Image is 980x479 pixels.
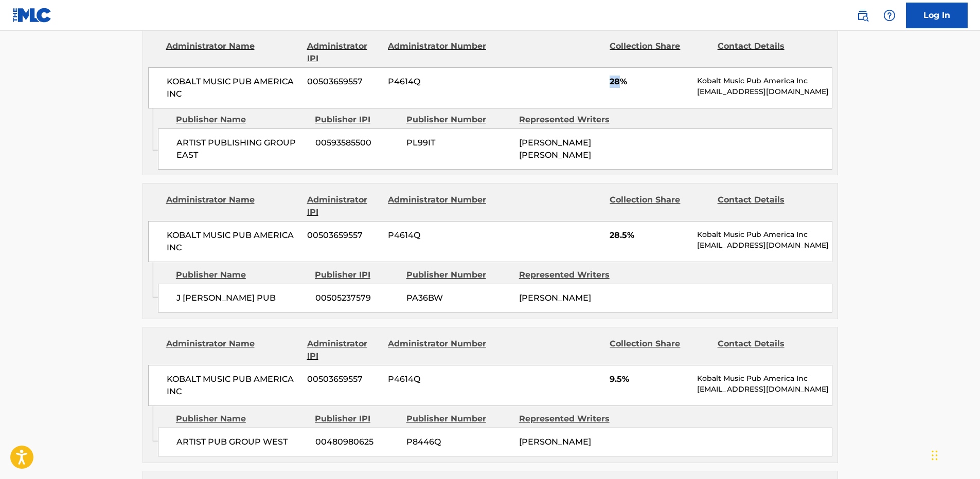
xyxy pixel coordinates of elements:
[388,194,488,218] div: Administrator Number
[176,114,307,126] div: Publisher Name
[610,229,689,242] span: 28.5%
[166,194,299,218] div: Administrator Name
[315,292,399,304] span: 00505237579
[697,76,831,86] p: Kobalt Music Pub America Inc
[519,138,591,160] span: [PERSON_NAME] [PERSON_NAME]
[879,5,900,26] div: Help
[697,240,831,251] p: [EMAIL_ADDRESS][DOMAIN_NAME]
[176,413,307,425] div: Publisher Name
[610,76,689,88] span: 28%
[519,437,591,447] span: [PERSON_NAME]
[176,292,308,304] span: J [PERSON_NAME] PUB
[610,373,689,385] span: 9.5%
[718,194,817,218] div: Contact Details
[718,40,817,65] div: Contact Details
[315,269,399,281] div: Publisher IPI
[167,76,300,100] span: KOBALT MUSIC PUB AMERICA INC
[315,114,399,126] div: Publisher IPI
[697,384,831,395] p: [EMAIL_ADDRESS][DOMAIN_NAME]
[176,137,308,161] span: ARTIST PUBLISHING GROUP EAST
[610,338,709,362] div: Collection Share
[697,373,831,384] p: Kobalt Music Pub America Inc
[307,229,380,242] span: 00503659557
[166,338,299,362] div: Administrator Name
[718,338,817,362] div: Contact Details
[883,9,896,22] img: help
[307,194,380,218] div: Administrator IPI
[388,229,488,242] span: P4614Q
[406,114,511,126] div: Publisher Number
[697,229,831,240] p: Kobalt Music Pub America Inc
[519,114,624,126] div: Represented Writers
[388,338,488,362] div: Administrator Number
[519,413,624,425] div: Represented Writers
[932,440,938,471] div: Drag
[388,373,488,385] span: P4614Q
[167,229,300,254] span: KOBALT MUSIC PUB AMERICA INC
[857,9,869,22] img: search
[307,76,380,88] span: 00503659557
[315,137,399,149] span: 00593585500
[176,269,307,281] div: Publisher Name
[315,413,399,425] div: Publisher IPI
[697,86,831,97] p: [EMAIL_ADDRESS][DOMAIN_NAME]
[852,5,873,26] a: Public Search
[388,40,488,65] div: Administrator Number
[406,292,511,304] span: PA36BW
[519,269,624,281] div: Represented Writers
[166,40,299,65] div: Administrator Name
[406,436,511,448] span: P8446Q
[176,436,308,448] span: ARTIST PUB GROUP WEST
[610,40,709,65] div: Collection Share
[406,413,511,425] div: Publisher Number
[315,436,399,448] span: 00480980625
[406,137,511,149] span: PL99IT
[12,8,52,23] img: MLC Logo
[906,3,968,28] a: Log In
[307,40,380,65] div: Administrator IPI
[406,269,511,281] div: Publisher Number
[610,194,709,218] div: Collection Share
[307,373,380,385] span: 00503659557
[307,338,380,362] div: Administrator IPI
[929,430,980,479] iframe: Chat Widget
[388,76,488,88] span: P4614Q
[167,373,300,398] span: KOBALT MUSIC PUB AMERICA INC
[519,293,591,303] span: [PERSON_NAME]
